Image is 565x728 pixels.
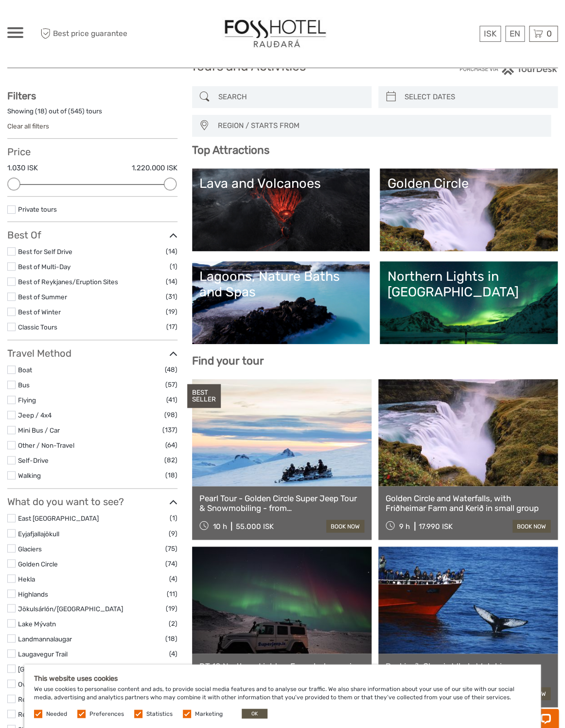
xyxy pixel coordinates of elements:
label: 1.220.000 ISK [132,163,177,173]
span: 0 [545,29,553,38]
input: SEARCH [214,89,367,106]
a: Over The Holidays [18,680,72,688]
a: Walking [18,472,41,479]
span: (41) [166,394,177,405]
h5: This website uses cookies [34,674,531,682]
a: Boat [18,366,32,374]
div: 17.990 ISK [419,522,453,530]
a: East [GEOGRAPHIC_DATA] [18,514,99,522]
a: Golden Circle [387,176,550,244]
span: ISK [484,29,496,38]
a: Best for Self Drive [18,248,72,255]
img: PurchaseViaTourDesk.png [459,63,558,75]
a: Lagoons, Nature Baths and Spas [199,269,363,337]
p: Chat now [14,17,110,25]
label: Preferences [89,710,124,718]
span: (1) [170,512,177,524]
a: Reykjanes [18,695,49,703]
span: (48) [165,364,177,375]
a: Glaciers [18,545,42,552]
h3: What do you want to see? [7,496,177,508]
input: SELECT DATES [401,89,553,106]
div: Golden Circle [387,176,550,191]
a: Lake Mývatn [18,619,56,627]
a: Reykjavík Classic Whale Watching [386,661,550,671]
a: Self-Drive [18,456,49,464]
div: 55.000 ISK [235,522,273,530]
h3: Price [7,146,177,158]
label: Marketing [195,710,223,718]
h3: Travel Method [7,347,177,359]
a: Clear all filters [7,122,49,130]
a: Jeep / 4x4 [18,411,52,419]
a: Highlands [18,590,48,598]
span: (17) [166,321,177,332]
a: Jökulsárlón/[GEOGRAPHIC_DATA] [18,604,123,612]
span: (14) [166,276,177,287]
span: Best price guarantee [38,26,145,42]
span: (18) [165,633,177,644]
span: (2) [169,618,177,629]
div: EN [505,26,525,42]
b: Top Attractions [192,144,269,157]
img: 1559-95cbafc2-de5e-4f3b-9b0d-0fc3a3bc0dff_logo_big.jpg [222,17,329,51]
a: Best of Winter [18,308,61,316]
button: OK [242,709,267,718]
a: Hekla [18,575,35,582]
a: Other / Non-Travel [18,441,74,449]
a: Lava and Volcanoes [199,176,363,244]
span: (31) [166,291,177,302]
a: book now [326,520,364,532]
div: Lava and Volcanoes [199,176,363,191]
div: Lagoons, Nature Baths and Spas [199,269,363,300]
span: (19) [166,602,177,614]
div: Northern Lights in [GEOGRAPHIC_DATA] [387,269,550,300]
div: BEST SELLER [187,384,221,408]
a: Golden Circle and Waterfalls, with Friðheimar Farm and Kerið in small group [386,493,550,513]
span: (14) [166,246,177,257]
span: (4) [169,573,177,584]
a: Best of Reykjanes/Eruption Sites [18,278,118,286]
span: 10 h [212,522,227,530]
div: Showing ( ) out of ( ) tours [7,107,177,122]
a: Best of Summer [18,293,67,301]
a: Pearl Tour - Golden Circle Super Jeep Tour & Snowmobiling - from [GEOGRAPHIC_DATA] [199,493,364,513]
span: 9 h [399,522,410,530]
span: (1) [170,261,177,272]
a: Classic Tours [18,323,57,331]
span: (82) [164,455,177,466]
a: Landmannalaugar [18,635,72,642]
a: book now [512,520,550,532]
div: We use cookies to personalise content and ads, to provide social media features and to analyse ou... [24,664,541,728]
b: Find your tour [192,354,264,367]
span: (18) [165,470,177,481]
strong: Filters [7,90,36,102]
span: (8) [168,663,177,674]
span: (64) [165,439,177,451]
label: 1.030 ISK [7,163,38,173]
span: (4) [169,648,177,659]
span: (9) [169,528,177,539]
label: Statistics [146,710,173,718]
a: Flying [18,396,36,404]
a: Reykjavík City [18,710,59,718]
label: 18 [37,107,45,116]
a: Bus [18,381,30,389]
a: Mini Bus / Car [18,426,60,434]
a: Golden Circle [18,560,58,567]
a: Eyjafjallajökull [18,529,59,537]
h3: Best Of [7,229,177,241]
a: Laugavegur Trail [18,650,68,657]
a: Best of Multi-Day [18,263,71,271]
label: Needed [46,710,67,718]
span: (57) [165,379,177,390]
a: [GEOGRAPHIC_DATA] [18,665,84,673]
span: (74) [165,558,177,569]
button: REGION / STARTS FROM [213,118,546,134]
span: (98) [164,409,177,420]
a: Private tours [18,205,57,213]
label: 545 [71,107,82,116]
span: (11) [167,588,177,599]
a: DT 10 Northern Lights - Free photo service - Free retry [199,661,364,681]
span: (19) [166,306,177,317]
